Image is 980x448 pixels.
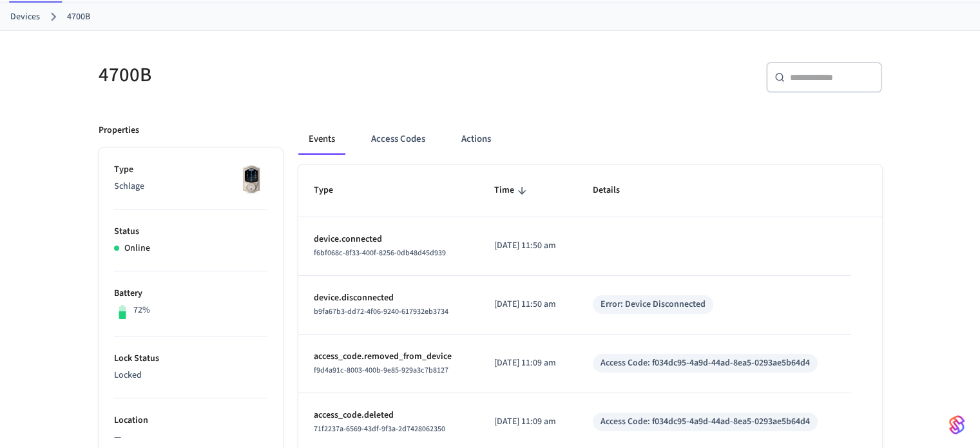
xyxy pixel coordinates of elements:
span: Type [314,180,350,200]
p: Battery [114,287,267,300]
button: Access Codes [361,124,436,155]
span: 71f2237a-6569-43df-9f3a-2d7428062350 [314,424,445,434]
p: [DATE] 11:50 am [494,298,562,311]
p: 72% [133,304,150,317]
p: [DATE] 11:09 am [494,356,562,370]
p: device.connected [314,233,463,246]
span: b9fa67b3-dd72-4f06-9240-617932eb3734 [314,306,448,317]
img: SeamLogoGradient.69752ec5.svg [949,414,965,435]
a: 4700B [67,10,90,24]
p: [DATE] 11:50 am [494,239,562,253]
div: Access Code: f034dc95-4a9d-44ad-8ea5-0293ae5b64d4 [600,415,810,429]
p: Location [114,414,267,427]
span: Details [593,180,637,200]
button: Actions [451,124,501,155]
div: Access Code: f034dc95-4a9d-44ad-8ea5-0293ae5b64d4 [600,356,810,370]
span: Time [494,180,530,200]
p: — [114,431,267,444]
div: ant example [298,124,882,155]
p: Online [124,242,150,255]
p: device.disconnected [314,291,463,305]
img: Schlage Sense Smart Deadbolt with Camelot Trim, Front [235,163,267,195]
p: Schlage [114,180,267,193]
p: access_code.removed_from_device [314,350,463,364]
p: [DATE] 11:09 am [494,415,562,429]
p: Locked [114,369,267,382]
a: Devices [10,10,40,24]
p: Lock Status [114,352,267,365]
span: f6bf068c-8f33-400f-8256-0db48d45d939 [314,248,446,258]
p: Status [114,225,267,239]
p: Type [114,163,267,177]
span: f9d4a91c-8003-400b-9e85-929a3c7b8127 [314,365,448,376]
p: Properties [99,124,139,137]
h5: 4700B [99,62,483,88]
p: access_code.deleted [314,409,463,422]
div: Error: Device Disconnected [600,298,706,311]
button: Events [298,124,345,155]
